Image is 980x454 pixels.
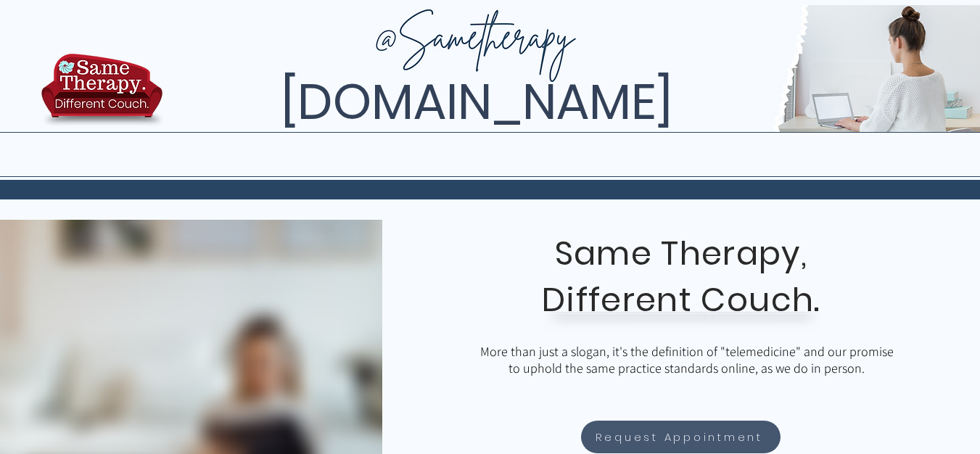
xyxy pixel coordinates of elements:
span: Same Therapy, [555,231,808,276]
span: Request Appointment [596,429,763,445]
p: More than just a slogan, it's the definition of "telemedicine" and our promise to uphold the same... [477,343,897,376]
a: Request Appointment [581,421,781,453]
img: TBH.US [37,51,167,137]
span: Different Couch. [542,277,820,323]
span: [DOMAIN_NAME] [281,67,672,136]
